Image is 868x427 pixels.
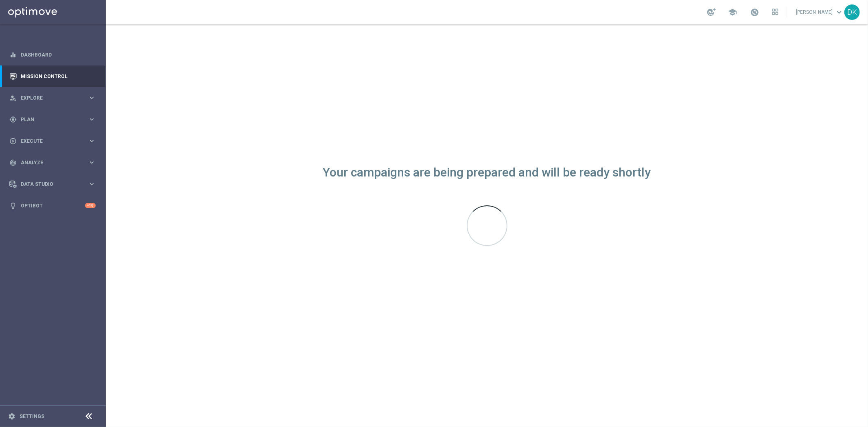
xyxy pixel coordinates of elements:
a: Settings [20,414,44,419]
div: Data Studio [9,181,88,188]
button: play_circle_outline Execute keyboard_arrow_right [9,138,96,144]
button: person_search Explore keyboard_arrow_right [9,95,96,101]
div: Dashboard [9,44,96,65]
div: Analyze [9,159,88,166]
span: keyboard_arrow_down [835,8,844,17]
i: lightbulb [9,202,17,209]
a: Mission Control [21,65,96,87]
div: DK [844,4,860,20]
i: keyboard_arrow_right [88,115,96,123]
div: Execute [9,137,88,145]
div: Mission Control [9,65,96,87]
span: Plan [21,117,88,122]
a: [PERSON_NAME]keyboard_arrow_down [795,6,844,18]
i: keyboard_arrow_right [88,94,96,102]
div: Your campaigns are being prepared and will be ready shortly [323,169,651,176]
a: Dashboard [21,44,96,65]
div: Optibot [9,195,96,216]
div: +10 [85,203,96,208]
span: Data Studio [21,182,88,187]
button: gps_fixed Plan keyboard_arrow_right [9,116,96,123]
span: school [728,8,737,17]
button: track_changes Analyze keyboard_arrow_right [9,159,96,166]
span: Explore [21,96,88,100]
div: Explore [9,94,88,102]
span: Analyze [21,160,88,165]
div: Plan [9,116,88,123]
a: Optibot [21,195,85,216]
i: settings [8,413,15,420]
button: Data Studio keyboard_arrow_right [9,181,96,187]
i: track_changes [9,159,17,166]
i: person_search [9,94,17,102]
i: gps_fixed [9,116,17,123]
i: equalizer [9,51,17,59]
i: keyboard_arrow_right [88,137,96,145]
span: Execute [21,139,88,144]
i: keyboard_arrow_right [88,159,96,166]
button: Mission Control [9,73,96,80]
i: keyboard_arrow_right [88,180,96,188]
button: equalizer Dashboard [9,52,96,58]
button: lightbulb Optibot +10 [9,203,96,209]
i: play_circle_outline [9,137,17,145]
